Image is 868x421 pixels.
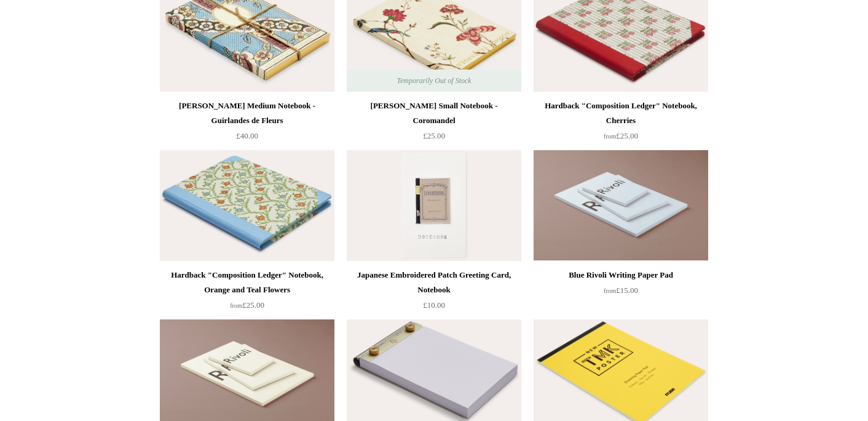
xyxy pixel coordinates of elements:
[604,287,616,294] span: from
[350,268,518,297] div: Japanese Embroidered Patch Greeting Card, Notebook
[534,150,708,261] a: Blue Rivoli Writing Paper Pad Blue Rivoli Writing Paper Pad
[160,98,334,149] a: [PERSON_NAME] Medium Notebook - Guirlandes de Fleurs £40.00
[236,131,258,140] span: £40.00
[163,98,331,128] div: [PERSON_NAME] Medium Notebook - Guirlandes de Fleurs
[534,268,708,318] a: Blue Rivoli Writing Paper Pad from£15.00
[384,70,483,92] span: Temporarily Out of Stock
[423,300,445,310] span: £10.00
[160,150,334,261] img: Hardback "Composition Ledger" Notebook, Orange and Teal Flowers
[230,302,242,309] span: from
[604,286,638,295] span: £15.00
[604,133,616,140] span: from
[534,150,708,261] img: Blue Rivoli Writing Paper Pad
[347,268,521,318] a: Japanese Embroidered Patch Greeting Card, Notebook £10.00
[347,98,521,149] a: [PERSON_NAME] Small Notebook - Coromandel £25.00
[230,300,264,310] span: £25.00
[350,98,518,128] div: [PERSON_NAME] Small Notebook - Coromandel
[423,131,445,140] span: £25.00
[537,268,705,283] div: Blue Rivoli Writing Paper Pad
[160,150,334,261] a: Hardback "Composition Ledger" Notebook, Orange and Teal Flowers Hardback "Composition Ledger" Not...
[604,131,638,140] span: £25.00
[160,268,334,318] a: Hardback "Composition Ledger" Notebook, Orange and Teal Flowers from£25.00
[534,98,708,149] a: Hardback "Composition Ledger" Notebook, Cherries from£25.00
[537,98,705,128] div: Hardback "Composition Ledger" Notebook, Cherries
[347,150,521,261] a: Japanese Embroidered Patch Greeting Card, Notebook Japanese Embroidered Patch Greeting Card, Note...
[347,150,521,261] img: Japanese Embroidered Patch Greeting Card, Notebook
[163,268,331,297] div: Hardback "Composition Ledger" Notebook, Orange and Teal Flowers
